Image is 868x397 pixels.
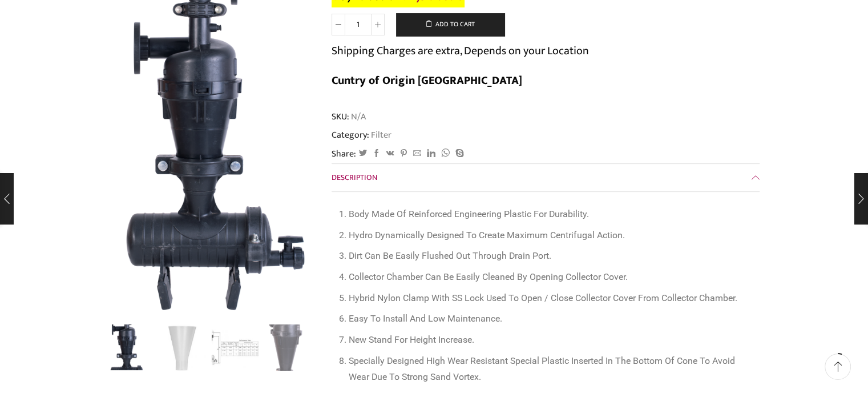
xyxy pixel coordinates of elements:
[106,324,154,370] li: 1 / 4
[349,248,754,264] li: Dirt Can Be Easily Flushed Out Through Drain Port.
[345,14,371,35] input: Product quantity
[159,324,206,370] li: 2 / 4
[332,147,356,161] span: Share:
[369,127,391,142] a: Filter
[332,42,589,60] p: Shipping Charges are extra, Depends on your Location
[349,353,754,386] li: Specially Designed High Wear Resistant Special Plastic Inserted In The Bottom Of Cone To Avoid We...
[332,129,391,142] span: Category:
[332,164,760,191] a: Description
[106,323,154,370] a: Hydrocyclone Filter
[212,324,259,370] li: 3 / 4
[212,324,259,372] img: Hydrocyclone-Filter-chart
[349,332,754,348] li: New Stand For Height Increase.
[349,227,754,244] li: Hydro Dynamically Designed To Create Maximum Centrifugal Action.
[264,324,312,372] a: Hydrocyclone Filter
[396,13,504,36] button: Add to cart
[332,71,522,90] b: Cuntry of Origin [GEOGRAPHIC_DATA]
[349,110,366,123] span: N/A
[349,311,754,327] li: Easy To Install And Low Maintenance.
[349,206,754,223] li: Body Made Of Reinforced Engineering Plastic For Durability.
[159,324,206,372] img: Hydrocyclone-Filter-1
[332,110,760,123] span: SKU:
[332,171,377,184] span: Description
[349,269,754,286] li: Collector Chamber Can Be Easily Cleaned By Opening Collector Cover.
[264,324,312,370] li: 4 / 4
[349,290,754,307] li: Hybrid Nylon Clamp With SS Lock Used To Open / Close Collector Cover From Collector Chamber.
